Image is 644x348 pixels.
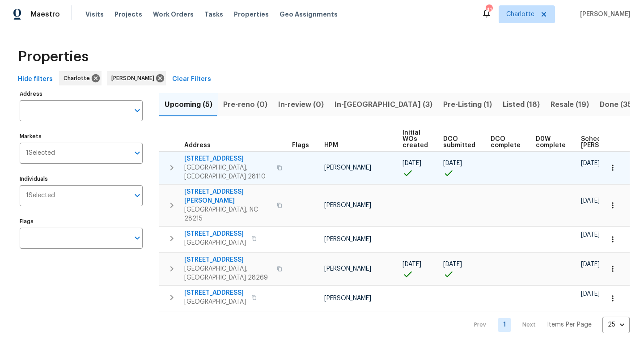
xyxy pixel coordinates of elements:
span: [PERSON_NAME] [324,295,371,301]
span: [DATE] [443,261,462,267]
span: Projects [114,10,142,19]
span: [PERSON_NAME] [324,202,371,208]
button: Hide filters [14,71,56,88]
span: [STREET_ADDRESS][PERSON_NAME] [184,187,271,205]
span: [GEOGRAPHIC_DATA], [GEOGRAPHIC_DATA] 28269 [184,264,271,282]
span: Flags [292,142,309,149]
span: Charlotte [506,10,534,19]
span: [STREET_ADDRESS] [184,255,271,264]
div: [PERSON_NAME] [107,71,166,85]
button: Open [131,189,144,202]
span: [STREET_ADDRESS] [184,289,246,297]
span: Upcoming (5) [165,98,212,111]
span: Charlotte [64,74,93,83]
span: Work Orders [153,10,194,19]
span: Pre-reno (0) [223,98,267,111]
button: Open [131,147,144,159]
span: Done (356) [600,98,640,111]
span: Resale (19) [551,98,589,111]
p: Items Per Page [547,320,592,329]
span: Initial WOs created [402,130,428,149]
button: Open [131,104,144,117]
span: [DATE] [443,160,462,166]
span: [PERSON_NAME] [324,165,371,171]
span: [DATE] [402,261,421,267]
a: Goto page 1 [498,318,511,332]
div: 25 [602,313,630,336]
span: [PERSON_NAME] [576,10,631,19]
span: Maestro [30,10,60,19]
span: [GEOGRAPHIC_DATA], NC 28215 [184,205,271,223]
span: Geo Assignments [280,10,338,19]
label: Individuals [20,176,143,182]
span: Scheduled [PERSON_NAME] [581,136,631,149]
span: Hide filters [18,74,53,85]
label: Address [20,91,143,97]
span: 1 Selected [26,149,55,157]
span: Visits [85,10,104,19]
span: [PERSON_NAME] [324,236,371,242]
span: Pre-Listing (1) [443,98,492,111]
span: [DATE] [581,291,600,297]
span: [STREET_ADDRESS] [184,154,271,163]
span: Clear Filters [172,74,211,85]
span: DCO submitted [443,136,475,149]
button: Clear Filters [169,71,215,88]
span: In-[GEOGRAPHIC_DATA] (3) [335,98,432,111]
span: DCO complete [491,136,521,149]
span: [DATE] [402,160,421,166]
button: Open [131,232,144,244]
span: Address [184,142,211,149]
span: [DATE] [581,160,600,166]
span: [GEOGRAPHIC_DATA], [GEOGRAPHIC_DATA] 28110 [184,163,271,181]
span: Tasks [204,11,223,17]
span: [PERSON_NAME] [324,266,371,272]
span: [PERSON_NAME] [111,74,158,83]
span: [DATE] [581,198,600,204]
span: [GEOGRAPHIC_DATA] [184,297,246,306]
span: 1 Selected [26,192,55,199]
span: [DATE] [581,232,600,238]
nav: Pagination Navigation [466,317,630,333]
label: Markets [20,134,143,139]
label: Flags [20,219,143,224]
span: [DATE] [581,261,600,267]
div: 41 [486,5,492,14]
span: Listed (18) [503,98,540,111]
div: Charlotte [59,71,102,85]
span: D0W complete [536,136,566,149]
span: [STREET_ADDRESS] [184,229,246,238]
span: Properties [234,10,269,19]
span: In-review (0) [278,98,324,111]
span: Properties [18,52,89,61]
span: HPM [324,142,338,149]
span: [GEOGRAPHIC_DATA] [184,238,246,247]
